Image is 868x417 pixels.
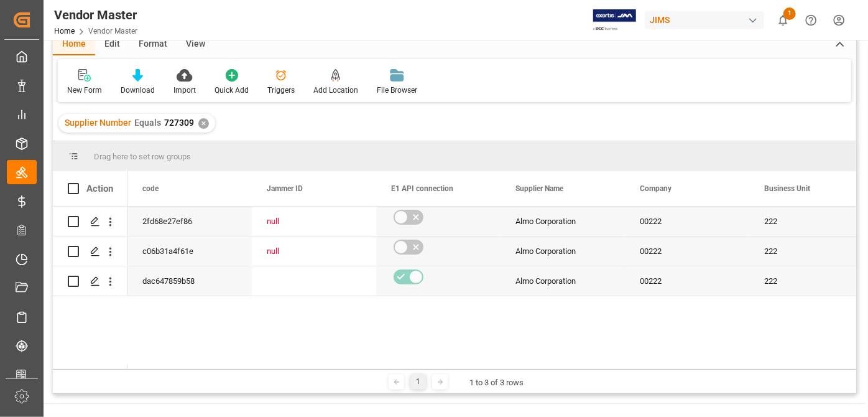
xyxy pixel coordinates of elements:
[215,85,249,96] div: Quick Add
[410,374,426,390] div: 1
[53,34,95,55] div: Home
[377,85,417,96] div: File Browser
[267,85,295,96] div: Triggers
[198,118,209,129] div: ✕
[625,266,749,296] div: 00222
[67,85,102,96] div: New Form
[164,118,194,128] span: 727309
[54,6,137,24] div: Vendor Master
[53,237,127,266] div: Press SPACE to select this row.
[469,377,524,389] div: 1 to 3 of 3 rows
[625,237,749,266] div: 00222
[391,184,453,193] span: E1 API connection
[177,34,215,55] div: View
[313,85,358,96] div: Add Location
[142,184,159,193] span: code
[53,266,127,296] div: Press SPACE to select this row.
[267,184,303,193] span: Jammer ID
[501,237,625,266] div: Almo Corporation
[121,85,155,96] div: Download
[65,118,131,128] span: Supplier Number
[94,152,191,161] span: Drag here to set row groups
[173,85,196,96] div: Import
[783,7,796,20] span: 1
[129,34,177,55] div: Format
[640,184,672,193] span: Company
[593,9,636,31] img: Exertis%20JAM%20-%20Email%20Logo.jpg_1722504956.jpg
[134,118,161,128] span: Equals
[645,8,769,32] button: JIMS
[127,237,252,266] div: c06b31a4f61e
[267,237,361,266] div: null
[53,207,127,237] div: Press SPACE to select this row.
[625,207,749,236] div: 00222
[127,207,252,236] div: 2fd68e27ef86
[501,207,625,236] div: Almo Corporation
[645,11,764,29] div: JIMS
[501,266,625,296] div: Almo Corporation
[515,184,563,193] span: Supplier Name
[769,6,797,34] button: show 1 new notifications
[54,27,75,35] a: Home
[95,34,129,55] div: Edit
[267,207,361,236] div: null
[764,184,810,193] span: Business Unit
[797,6,825,34] button: Help Center
[127,266,252,296] div: dac647859b58
[86,183,113,194] div: Action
